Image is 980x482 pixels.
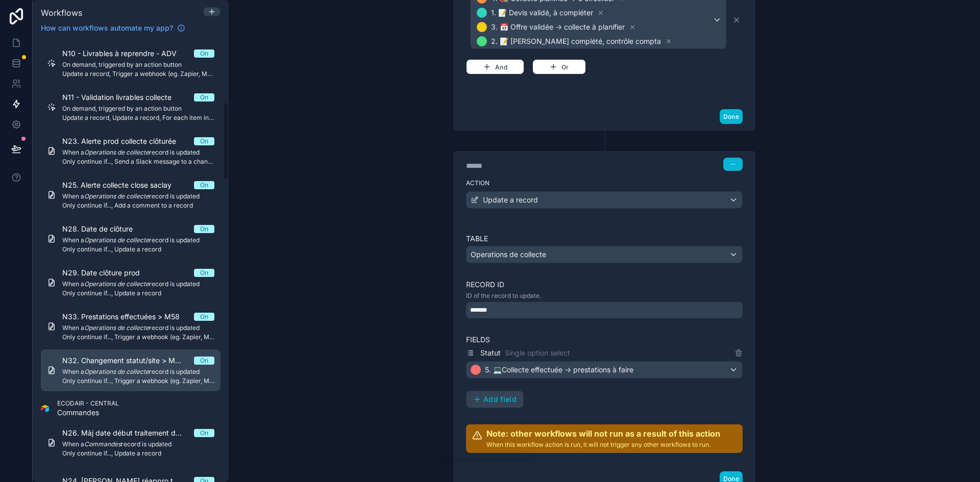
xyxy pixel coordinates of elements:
button: Done [720,109,743,124]
button: Update a record [466,191,743,209]
button: Or [532,59,586,74]
span: Single option select [505,348,570,358]
button: And [466,59,524,74]
span: Update a record [483,195,538,205]
h2: Note: other workflows will not run as a result of this action [486,428,720,439]
span: 1. 📝 Devis validé, à compléter [491,8,593,18]
label: Fields [466,335,743,345]
a: How can workflows automate my app? [37,23,189,33]
button: Add field [467,391,523,408]
span: Add field [483,395,517,404]
label: Record ID [466,280,743,290]
p: When this workflow action is run, it will not trigger any other workflows to run. [486,441,720,449]
span: 2. 📝 [PERSON_NAME] complété, contrôle compta [491,36,661,46]
label: Action [466,179,743,187]
span: Workflows [41,8,82,18]
span: How can workflows automate my app? [41,23,173,33]
span: Operations de collecte [471,249,546,260]
button: Add field [466,391,524,408]
span: 5. 💻Collecte effectuée -> prestations à faire [485,365,633,375]
button: Operations de collecte [466,246,743,263]
p: ID of the record to update. [466,292,743,300]
span: Statut [480,348,501,358]
span: 3. 📅 Offre validée -> collecte à planifier [491,22,625,32]
label: Table [466,234,743,244]
button: 5. 💻Collecte effectuée -> prestations à faire [466,361,743,378]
